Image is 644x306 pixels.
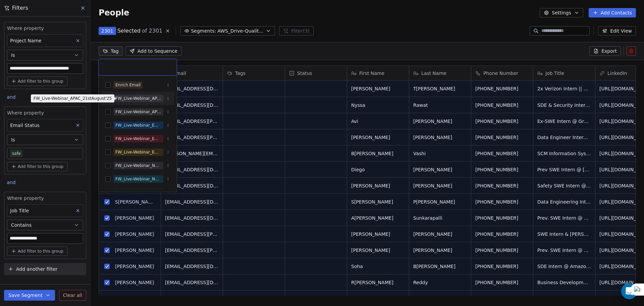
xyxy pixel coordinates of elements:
div: Suggestions [101,78,174,199]
p: FW_Live-Webinar_APAC_21stAugust'25 [34,96,112,101]
div: Enrich Email [115,82,141,88]
div: FW_Live-Webinar_NA_21stAugust'25 - Batch 2 [115,176,161,182]
div: FW_Live-Webinar_EU_27thAugust'25 [115,122,161,128]
div: FW_Live-Webinar_NA_21stAugust'25- Batch 2 [115,163,161,169]
div: FW_Live-Webinar_APAC_21stAugust'25 [115,95,161,101]
div: FW_Live-Webinar_EU_28thAugust'25 [115,149,161,155]
div: FW_Live-Webinar_APAC_21stAugust'25 - Batch 2 [115,109,161,115]
div: FW_Live-Webinar_EU_27thAugust'25 - Batch 2 [115,136,161,142]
